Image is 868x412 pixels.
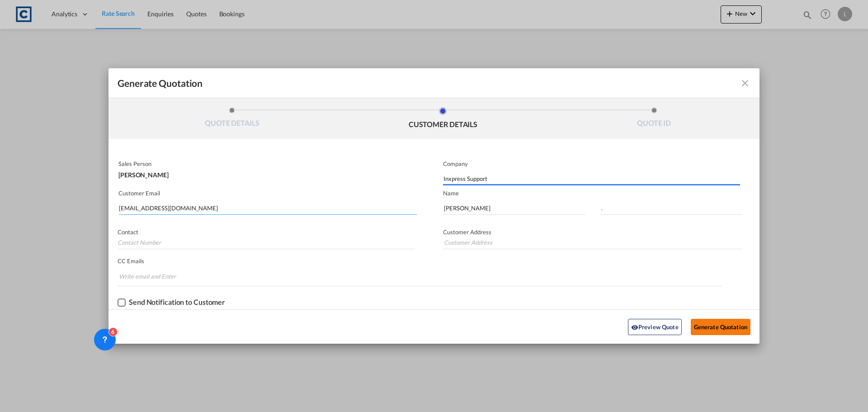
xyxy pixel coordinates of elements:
span: Customer Address [443,228,491,236]
md-chips-wrap: Chips container. Enter the text area, then type text, and press enter to add a chip. [118,268,722,286]
md-dialog: Generate QuotationQUOTE ... [108,68,759,344]
input: Chips input. [119,269,187,284]
input: Search by Customer Name/Email Id/Company [119,201,417,215]
li: CUSTOMER DETAILS [338,107,549,132]
p: Customer Email [118,189,417,197]
button: Generate Quotation [691,319,750,335]
input: Last Name [600,201,743,215]
p: CC Emails [118,257,722,265]
input: Contact Number [118,236,415,249]
md-icon: icon-close fg-AAA8AD cursor m-0 [740,78,750,89]
input: First Name [443,201,585,215]
input: Customer Address [443,236,742,249]
span: Generate Quotation [118,77,203,89]
p: Company [443,160,740,167]
p: Name [443,189,759,197]
md-icon: icon-eye [631,324,638,331]
md-checkbox: Checkbox No Ink [118,298,225,307]
div: Send Notification to Customer [129,298,225,306]
p: Contact [118,228,415,236]
li: QUOTE ID [548,107,759,132]
button: icon-eyePreview Quote [628,319,682,335]
li: QUOTE DETAILS [127,107,338,132]
input: Company Name [443,172,740,185]
div: [PERSON_NAME] [118,167,415,178]
p: Sales Person [118,160,415,167]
